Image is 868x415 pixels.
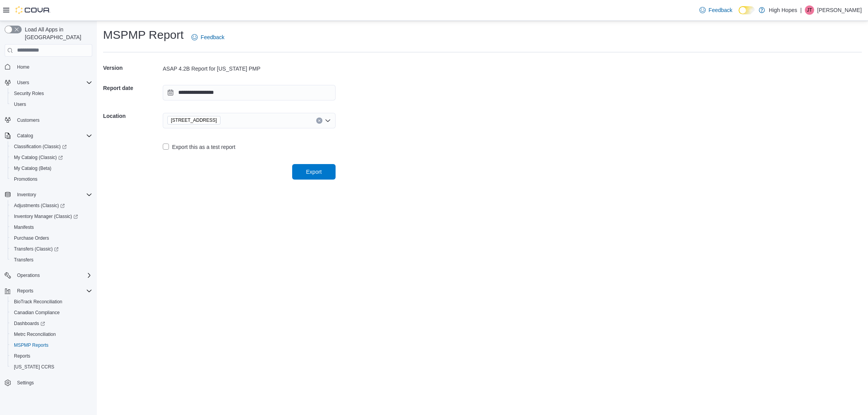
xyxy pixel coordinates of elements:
button: Operations [14,271,43,280]
span: Promotions [14,176,38,182]
span: Export [306,168,322,176]
span: Users [14,101,26,107]
a: Transfers [11,255,36,265]
span: My Catalog (Classic) [14,154,63,161]
a: Home [14,62,33,72]
input: Press the down key to open a popover containing a calendar. [163,85,336,100]
span: Inventory [17,192,36,198]
h5: Location [103,108,161,124]
span: Manifests [11,223,92,232]
a: Inventory Manager (Classic) [11,212,81,221]
span: Security Roles [14,90,44,97]
a: Users [11,100,29,109]
button: Operations [2,270,95,281]
a: My Catalog (Classic) [8,152,95,163]
div: ASAP 4.2B Report for [US_STATE] PMP [163,65,336,73]
a: Transfers (Classic) [8,244,95,254]
span: My Catalog (Classic) [11,153,92,162]
span: [US_STATE] CCRS [14,364,54,370]
a: Reports [11,351,33,361]
span: Catalog [14,131,92,140]
span: Feedback [201,33,224,41]
button: Transfers [8,254,95,265]
span: Purchase Orders [14,235,49,241]
span: Canadian Compliance [14,310,60,316]
a: Manifests [11,223,37,232]
span: Transfers [14,257,33,263]
span: Users [11,100,92,109]
span: Manifests [14,224,34,230]
span: Metrc Reconciliation [14,331,56,337]
span: Promotions [11,175,92,184]
span: 1201 N Gloster St [167,116,220,124]
a: Customers [14,116,43,125]
button: Users [14,78,32,87]
button: Settings [2,377,95,388]
img: Cova [15,6,50,14]
span: Inventory [14,190,92,199]
span: Home [17,64,29,70]
input: Dark Mode [739,6,755,14]
a: Transfers (Classic) [11,244,62,254]
a: Metrc Reconciliation [11,330,59,339]
span: Adjustments (Classic) [14,202,65,209]
button: Users [8,99,95,110]
a: Dashboards [8,318,95,329]
a: Classification (Classic) [8,141,95,152]
a: Purchase Orders [11,233,52,243]
button: BioTrack Reconciliation [8,296,95,307]
span: Reports [14,353,30,359]
span: Settings [14,378,92,387]
a: My Catalog (Classic) [11,153,66,162]
span: Dashboards [11,319,92,328]
nav: Complex example [5,58,92,409]
span: Reports [14,286,92,296]
span: Inventory Manager (Classic) [14,213,78,220]
span: Settings [17,380,34,386]
span: Feedback [709,6,732,14]
button: Clear input [316,118,322,124]
a: Feedback [188,29,227,45]
a: Dashboards [11,319,48,328]
span: Reports [17,288,33,294]
span: Security Roles [11,89,92,98]
button: Manifests [8,222,95,233]
button: Inventory [2,189,95,200]
span: Transfers (Classic) [11,244,92,254]
span: MSPMP Reports [11,341,92,350]
button: MSPMP Reports [8,340,95,351]
span: JT [807,5,812,15]
button: Purchase Orders [8,233,95,244]
span: My Catalog (Beta) [14,165,52,171]
button: Reports [14,286,36,296]
span: My Catalog (Beta) [11,164,92,173]
input: Accessible screen reader label [224,116,224,125]
a: Adjustments (Classic) [8,200,95,211]
a: Adjustments (Classic) [11,201,68,210]
a: Canadian Compliance [11,308,63,317]
span: [STREET_ADDRESS] [171,116,217,124]
a: Promotions [11,175,41,184]
span: Classification (Classic) [11,142,92,151]
a: MSPMP Reports [11,341,52,350]
button: Open list of options [325,118,331,124]
a: BioTrack Reconciliation [11,297,65,306]
span: Metrc Reconciliation [11,330,92,339]
div: Jason Truong [805,5,814,15]
span: Customers [14,115,92,125]
a: [US_STATE] CCRS [11,362,57,372]
span: Canadian Compliance [11,308,92,317]
a: My Catalog (Beta) [11,164,55,173]
button: Reports [2,285,95,296]
button: Users [2,77,95,88]
span: Dark Mode [739,14,739,15]
span: Users [14,78,92,87]
span: Purchase Orders [11,233,92,243]
p: [PERSON_NAME] [817,5,862,15]
button: Security Roles [8,88,95,99]
button: Customers [2,114,95,126]
label: Export this as a test report [163,142,235,152]
span: BioTrack Reconciliation [11,297,92,306]
span: Transfers [11,255,92,265]
a: Security Roles [11,89,47,98]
